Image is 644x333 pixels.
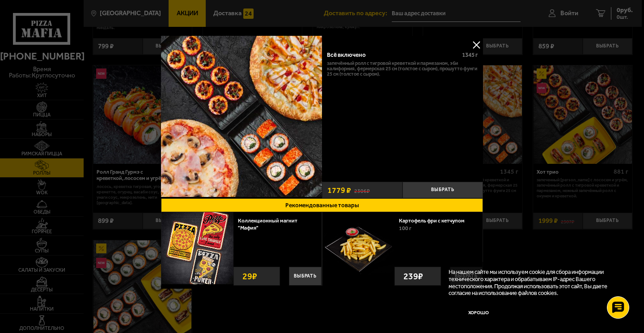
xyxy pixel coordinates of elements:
p: На нашем сайте мы используем cookie для сбора информации технического характера и обрабатываем IP... [449,269,623,296]
button: Рекомендованные товары [161,198,483,212]
strong: 29 ₽ [240,267,259,285]
div: Всё включено [327,51,456,58]
button: Выбрать [402,182,483,198]
span: 1345 г [462,51,478,58]
a: Всё включено [161,36,322,198]
button: Выбрать [289,267,322,286]
span: 1779 ₽ [327,186,351,194]
p: Запечённый ролл с тигровой креветкой и пармезаном, Эби Калифорния, Фермерская 25 см (толстое с сы... [327,60,478,77]
img: Всё включено [161,36,322,197]
button: Хорошо [449,303,509,323]
span: 100 г [399,225,411,231]
strong: 239 ₽ [401,267,425,285]
s: 2306 ₽ [354,187,370,194]
a: Картофель фри с кетчупом [399,218,471,224]
a: Коллекционный магнит "Мафия" [238,218,297,231]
